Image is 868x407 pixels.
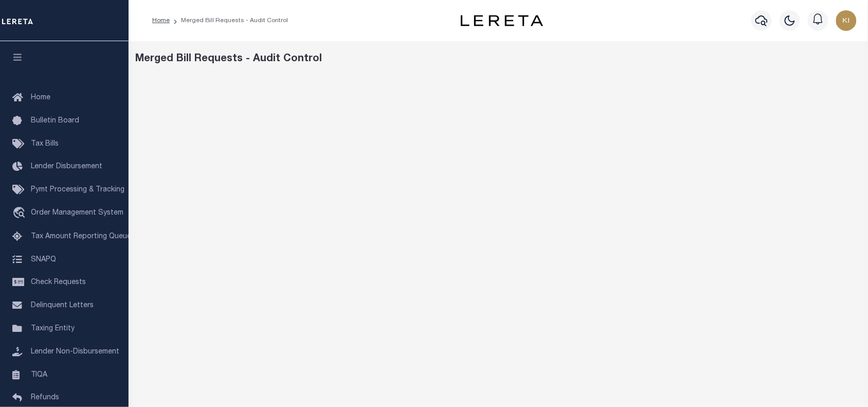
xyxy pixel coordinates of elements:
[31,163,102,170] span: Lender Disbursement
[31,371,47,378] span: TIQA
[31,140,59,148] span: Tax Bills
[31,117,79,125] span: Bulletin Board
[12,207,29,220] i: travel_explore
[31,394,59,401] span: Refunds
[836,10,857,31] img: svg+xml;base64,PHN2ZyB4bWxucz0iaHR0cDovL3d3dy53My5vcmcvMjAwMC9zdmciIHBvaW50ZXItZXZlbnRzPSJub25lIi...
[31,256,56,263] span: SNAPQ
[31,94,50,101] span: Home
[31,186,124,193] span: Pymt Processing & Tracking
[170,16,288,25] li: Merged Bill Requests - Audit Control
[31,233,131,240] span: Tax Amount Reporting Queue
[31,279,86,286] span: Check Requests
[152,17,170,24] a: Home
[31,302,94,309] span: Delinquent Letters
[31,325,75,332] span: Taxing Entity
[31,348,119,356] span: Lender Non-Disbursement
[136,51,861,67] div: Merged Bill Requests - Audit Control
[31,209,123,217] span: Order Management System
[461,15,543,26] img: logo-dark.svg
